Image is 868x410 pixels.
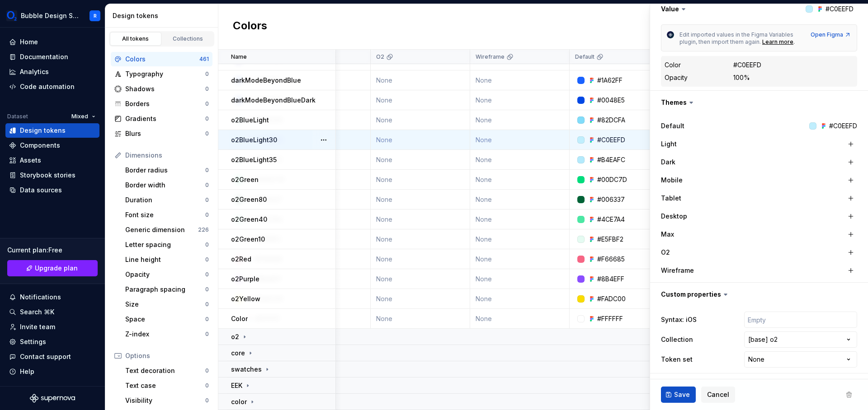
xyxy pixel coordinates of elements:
div: 0 [205,271,209,278]
div: Opacity [125,270,205,279]
td: None [470,110,570,130]
a: Data sources [5,183,99,197]
a: Text case0 [122,378,212,393]
td: None [371,170,470,190]
div: Borders [125,99,205,108]
img: 1a847f6c-1245-4c66-adf2-ab3a177fc91e.png [6,10,17,21]
div: Shadows [125,84,205,93]
div: Dataset [7,113,28,120]
label: O2 [661,248,670,257]
td: None [470,210,570,229]
td: None [470,229,570,249]
a: Generic dimension226 [122,223,212,237]
div: Code automation [20,82,75,91]
p: swatches [231,365,262,374]
div: Text decoration [125,366,205,375]
button: Help [5,364,99,379]
div: Documentation [20,52,68,61]
a: Shadows0 [111,82,212,96]
p: EEK [231,381,242,390]
button: Search ⌘K [5,305,99,319]
div: Invite team [20,322,55,331]
div: Opacity [665,73,688,82]
span: Upgrade plan [35,264,78,273]
label: Mobile [661,176,683,185]
p: Wireframe [476,53,505,61]
td: None [371,110,470,130]
a: Colors461 [111,52,212,66]
p: o2BlueLight35 [231,155,277,164]
div: Open Figma [811,31,851,38]
div: Assets [20,156,41,165]
p: o2Green80 [231,195,267,204]
p: darkModeBeyondBlueDark [231,96,316,105]
a: Letter spacing0 [122,238,212,252]
div: Data sources [20,186,62,195]
a: Learn more [762,38,793,46]
div: Generic dimension [125,225,198,234]
div: #E5FBF2 [597,235,623,244]
div: #00DC7D [597,175,627,184]
div: #C0EEFD [733,61,761,70]
a: Font size0 [122,208,212,222]
p: Color [231,314,248,323]
p: o2Red [231,255,251,264]
td: None [470,289,570,309]
div: 0 [205,382,209,389]
a: Text decoration0 [122,363,212,378]
a: Size0 [122,297,212,312]
p: o2BlueLight [231,116,269,125]
div: 0 [205,316,209,323]
td: None [371,190,470,210]
td: None [470,269,570,289]
svg: Supernova Logo [30,394,75,403]
div: Home [20,37,38,47]
a: Design tokens [5,123,99,138]
div: R [94,12,97,19]
div: 0 [205,256,209,263]
span: Save [674,390,690,399]
span: Edit imported values in the Figma Variables plugin, then import them again. [679,31,795,45]
div: Bubble Design System [21,11,79,20]
div: #C0EEFD [829,121,857,130]
div: Color [665,61,681,70]
td: None [371,249,470,269]
div: #8B4EFF [597,275,624,284]
td: None [470,170,570,190]
div: Duration [125,196,205,205]
td: None [470,150,570,170]
a: Z-index0 [122,327,212,341]
div: Analytics [20,67,49,76]
a: Settings [5,335,99,349]
a: Border width0 [122,178,212,192]
td: None [470,130,570,150]
p: Name [231,53,247,61]
div: 0 [205,367,209,374]
div: 0 [205,397,209,404]
button: Upgrade plan [7,260,98,276]
label: Collection [661,335,693,344]
div: 0 [205,286,209,293]
p: O2 [376,53,384,61]
label: Default [661,121,684,130]
a: Assets [5,153,99,168]
div: 0 [205,211,209,219]
div: Settings [20,337,46,346]
div: Colors [125,55,199,64]
td: None [371,289,470,309]
td: None [371,150,470,170]
td: None [371,130,470,150]
div: 0 [205,100,209,107]
div: 0 [205,85,209,93]
div: Letter spacing [125,240,205,249]
a: Home [5,35,99,49]
a: Border radius0 [122,163,212,177]
td: None [371,90,470,110]
label: Token set [661,355,693,364]
a: Borders0 [111,97,212,111]
div: 0 [205,182,209,189]
div: #FADC00 [597,294,626,303]
div: Line height [125,255,205,264]
span: Cancel [707,390,729,399]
